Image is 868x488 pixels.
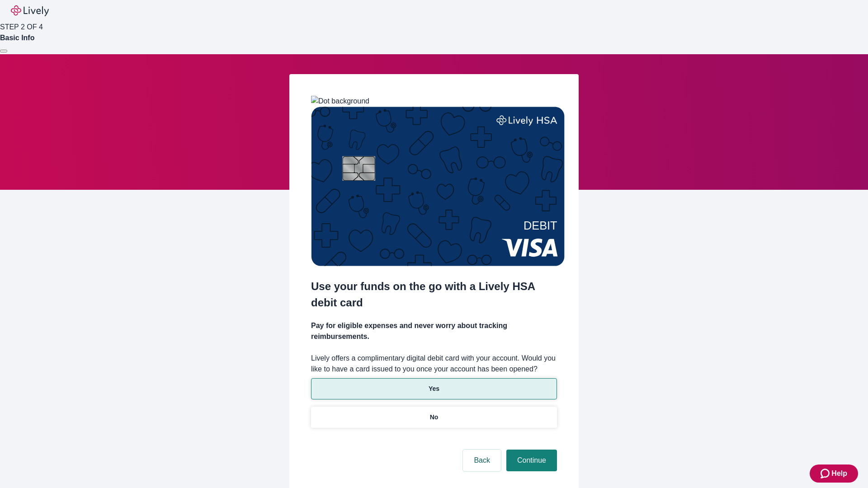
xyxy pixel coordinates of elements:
[311,278,557,311] h2: Use your funds on the go with a Lively HSA debit card
[463,450,501,471] button: Back
[311,96,369,107] img: Dot background
[831,468,847,479] span: Help
[810,465,858,483] button: Zendesk support iconHelp
[311,320,557,342] h4: Pay for eligible expenses and never worry about tracking reimbursements.
[311,378,557,399] button: Yes
[821,468,831,479] svg: Zendesk support icon
[429,384,439,394] p: Yes
[311,407,557,428] button: No
[11,5,49,16] img: Lively
[506,450,557,471] button: Continue
[311,107,565,266] img: Debit card
[311,353,557,375] label: Lively offers a complimentary digital debit card with your account. Would you like to have a card...
[430,413,439,422] p: No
